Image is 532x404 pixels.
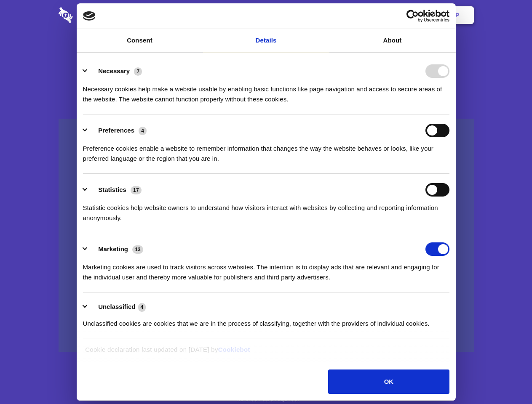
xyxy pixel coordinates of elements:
button: Unclassified (4) [83,302,151,312]
label: Necessary [98,67,130,74]
button: Marketing (13) [83,242,149,256]
span: 4 [139,127,147,135]
img: logo [83,11,96,21]
a: Contact [342,2,380,28]
a: Details [203,29,329,52]
label: Preferences [98,127,134,134]
div: Statistic cookies help website owners to understand how visitors interact with websites by collec... [83,197,449,223]
div: Cookie declaration last updated on [DATE] by [79,345,453,361]
div: Marketing cookies are used to track visitors across websites. The intention is to display ads tha... [83,256,449,282]
img: logo-wordmark-white-trans-d4663122ce5f474addd5e946df7df03e33cb6a1c49d2221995e7729f52c070b2.svg [59,7,131,23]
button: Necessary (7) [83,64,147,78]
a: About [329,29,456,52]
span: 7 [134,67,142,76]
div: Preference cookies enable a website to remember information that changes the way the website beha... [83,137,449,164]
button: Preferences (4) [83,124,152,137]
a: Login [382,2,419,28]
button: Statistics (17) [83,183,147,197]
h1: Eliminate Slack Data Loss. [59,38,474,68]
h4: Auto-redaction of sensitive data, encrypted data sharing and self-destructing private chats. Shar... [59,77,474,104]
span: 17 [131,186,142,194]
label: Marketing [98,245,128,252]
div: Necessary cookies help make a website usable by enabling basic functions like page navigation and... [83,78,449,104]
a: Usercentrics Cookiebot - opens in a new window [376,10,449,22]
a: Consent [77,29,203,52]
iframe: Drift Widget Chat Controller [490,362,522,394]
a: Pricing [247,2,284,28]
a: Wistia video thumbnail [59,119,474,352]
div: Unclassified cookies are cookies that we are in the process of classifying, together with the pro... [83,312,449,329]
label: Statistics [98,186,126,193]
span: 13 [132,245,143,254]
button: OK [328,369,449,394]
a: Cookiebot [218,346,250,353]
span: 4 [138,303,146,311]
